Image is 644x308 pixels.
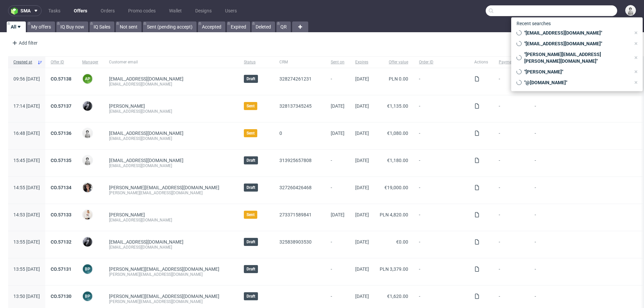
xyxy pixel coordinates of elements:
[247,239,255,245] span: Draft
[387,158,408,163] span: €1,180.00
[51,294,71,299] a: CO.57130
[419,103,464,114] span: -
[82,59,98,65] span: Manager
[83,292,92,301] figcaption: BP
[124,5,160,16] a: Promo codes
[355,294,369,299] span: [DATE]
[109,266,219,272] span: [PERSON_NAME][EMAIL_ADDRESS][DOMAIN_NAME]
[51,239,71,245] a: CO.57132
[355,266,369,272] span: [DATE]
[331,266,344,277] span: -
[109,109,233,114] div: [EMAIL_ADDRESS][DOMAIN_NAME]
[13,266,40,272] span: 13:55 [DATE]
[514,18,553,29] span: Recent searches
[355,212,369,217] span: [DATE]
[247,266,255,272] span: Draft
[355,131,369,136] span: [DATE]
[143,21,197,32] a: Sent (pending accept)
[109,136,233,141] div: [EMAIL_ADDRESS][DOMAIN_NAME]
[279,103,312,109] a: 328137345245
[380,59,408,65] span: Offer value
[499,212,524,223] span: -
[499,131,524,141] span: -
[279,131,282,136] a: 0
[331,59,344,65] span: Sent on
[247,212,255,217] span: Sent
[355,103,369,109] span: [DATE]
[355,59,369,65] span: Expires
[109,158,183,163] span: [EMAIL_ADDRESS][DOMAIN_NAME]
[419,294,464,304] span: -
[13,158,40,163] span: 15:45 [DATE]
[396,239,408,245] span: €0.00
[384,185,408,190] span: €19,000.00
[13,131,40,136] span: 16:48 [DATE]
[109,59,233,65] span: Customer email
[109,190,233,196] div: [PERSON_NAME][EMAIL_ADDRESS][DOMAIN_NAME]
[191,5,216,16] a: Designs
[247,185,255,190] span: Draft
[499,185,524,196] span: -
[331,294,344,304] span: -
[109,82,233,87] div: [EMAIL_ADDRESS][DOMAIN_NAME]
[522,51,631,64] span: "[PERSON_NAME][EMAIL_ADDRESS][PERSON_NAME][DOMAIN_NAME]"
[419,266,464,277] span: -
[116,21,142,32] a: Not sent
[83,101,92,111] img: Philippe Dubuy
[387,131,408,136] span: €1,080.00
[244,59,269,65] span: Status
[331,158,344,168] span: -
[355,158,369,163] span: [DATE]
[522,30,631,36] span: "[EMAIL_ADDRESS][DOMAIN_NAME]"
[13,294,40,299] span: 13:50 [DATE]
[165,5,186,16] a: Wallet
[331,212,344,217] span: [DATE]
[13,212,40,217] span: 14:53 [DATE]
[279,239,312,245] a: 325838903530
[419,76,464,87] span: -
[499,294,524,304] span: -
[626,6,635,15] img: Dudek Mariola
[51,266,71,272] a: CO.57131
[109,212,145,217] a: [PERSON_NAME]
[13,103,40,109] span: 17:14 [DATE]
[109,299,233,304] div: [PERSON_NAME][EMAIL_ADDRESS][DOMAIN_NAME]
[522,79,631,86] span: "@[DOMAIN_NAME]"
[247,76,255,82] span: Draft
[331,103,344,109] span: [DATE]
[247,103,255,109] span: Sent
[51,131,71,136] a: CO.57136
[279,158,312,163] a: 313925657808
[83,264,92,274] figcaption: BP
[109,245,233,250] div: [EMAIL_ADDRESS][DOMAIN_NAME]
[109,76,183,82] span: [EMAIL_ADDRESS][DOMAIN_NAME]
[109,163,233,168] div: [EMAIL_ADDRESS][DOMAIN_NAME]
[419,59,464,65] span: Order ID
[331,185,344,196] span: -
[522,40,631,47] span: "[EMAIL_ADDRESS][DOMAIN_NAME]"
[419,239,464,250] span: -
[109,239,183,245] span: [EMAIL_ADDRESS][DOMAIN_NAME]
[419,158,464,168] span: -
[8,5,42,16] button: sma
[83,237,92,247] img: Philippe Dubuy
[331,76,344,87] span: -
[83,183,92,192] img: Moreno Martinez Cristina
[13,59,35,65] span: Created at
[83,129,92,138] img: Dudek Mariola
[279,59,320,65] span: CRM
[13,239,40,245] span: 13:55 [DATE]
[387,294,408,299] span: €1,620.00
[276,21,291,32] a: QR
[51,59,71,65] span: Offer ID
[355,76,369,82] span: [DATE]
[499,59,524,65] span: Payment type
[83,74,92,84] figcaption: AP
[51,158,71,163] a: CO.57135
[247,294,255,299] span: Draft
[109,217,233,223] div: [EMAIL_ADDRESS][DOMAIN_NAME]
[387,103,408,109] span: €1,135.00
[247,158,255,163] span: Draft
[109,272,233,277] div: [PERSON_NAME][EMAIL_ADDRESS][DOMAIN_NAME]
[109,185,219,190] span: [PERSON_NAME][EMAIL_ADDRESS][DOMAIN_NAME]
